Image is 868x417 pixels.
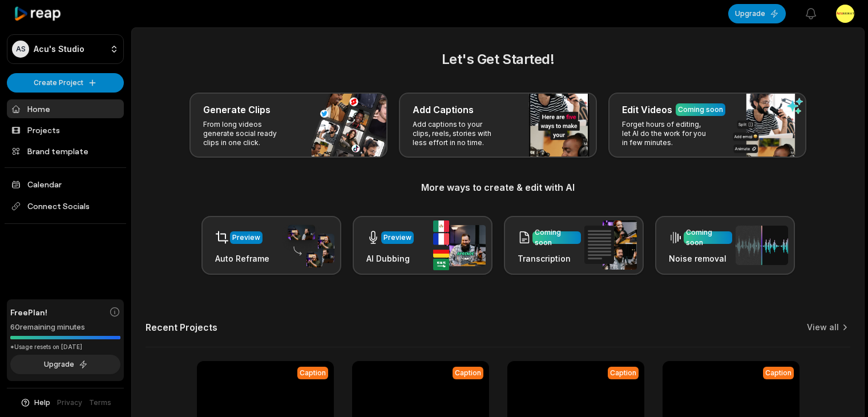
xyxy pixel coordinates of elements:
a: Privacy [57,398,82,408]
div: 60 remaining minutes [10,322,120,333]
span: Help [34,398,50,408]
img: auto_reframe.png [282,223,334,268]
h3: Transcription [518,252,581,264]
a: Terms [89,398,111,408]
span: Connect Socials [7,196,124,216]
div: AS [12,41,29,58]
button: Help [20,398,50,408]
div: Preview [232,232,260,243]
button: Upgrade [10,355,120,374]
h2: Let's Get Started! [146,49,850,70]
p: Forget hours of editing, let AI do the work for you in few minutes. [622,120,710,147]
h3: More ways to create & edit with AI [146,181,850,194]
img: noise_removal.png [736,226,788,265]
a: View all [807,322,839,333]
h3: Edit Videos [622,103,672,117]
img: ai_dubbing.png [433,220,486,270]
div: Preview [383,232,411,243]
p: From long videos generate social ready clips in one click. [203,120,292,147]
a: Home [7,99,124,118]
div: *Usage resets on [DATE] [10,343,120,351]
h3: Auto Reframe [215,252,269,264]
img: transcription.png [584,220,637,270]
h3: Add Captions [413,103,474,117]
h2: Recent Projects [146,322,217,333]
button: Create Project [7,73,124,93]
h3: AI Dubbing [366,252,414,264]
h3: Noise removal [669,252,732,264]
div: Coming soon [686,227,730,248]
p: Add captions to your clips, reels, stories with less effort in no time. [413,120,501,147]
h3: Generate Clips [203,103,271,117]
a: Projects [7,121,124,139]
a: Brand template [7,142,124,161]
p: Acu's Studio [34,44,84,54]
div: Coming soon [678,105,723,115]
button: Upgrade [728,4,786,23]
div: Coming soon [535,227,579,248]
a: Calendar [7,175,124,194]
span: Free Plan! [10,306,47,318]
